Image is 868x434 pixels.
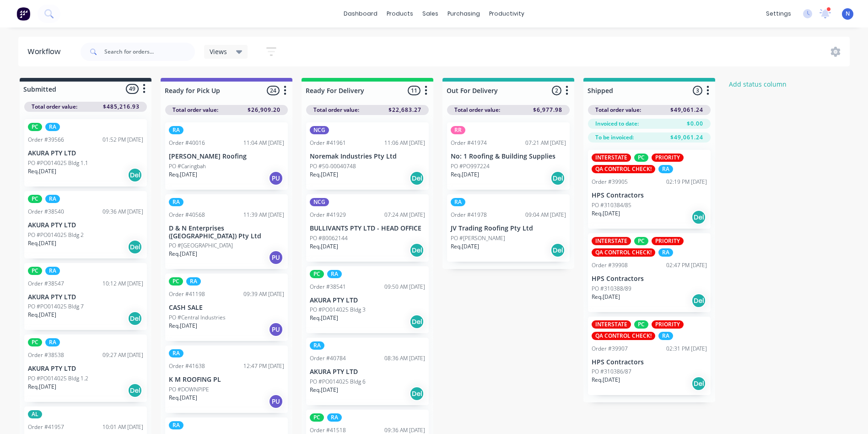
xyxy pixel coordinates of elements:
[310,198,329,206] div: NCG
[269,250,283,265] div: PU
[592,320,631,329] div: INTERSTATE
[310,341,324,350] div: RA
[592,293,620,301] p: Req. [DATE]
[327,413,342,422] div: RA
[384,211,425,219] div: 07:24 AM [DATE]
[28,159,88,167] p: PO #PO014025 Bldg 1.1
[761,7,796,21] div: settings
[670,133,703,142] span: $49,061.24
[451,211,487,219] div: Order #41978
[28,423,64,431] div: Order #41957
[310,297,425,304] p: AKURA PTY LTD
[28,267,42,275] div: PC
[169,211,205,219] div: Order #40568
[165,122,288,190] div: RAOrder #4001611:04 AM [DATE][PERSON_NAME] RoofingPO #CaringbahReq.[DATE]PU
[687,120,703,128] span: $0.00
[410,386,424,401] div: Del
[339,7,382,21] a: dashboard
[550,171,565,186] div: Del
[451,162,490,170] p: PO #PO997224
[210,47,227,56] span: Views
[28,302,84,311] p: PO #PO014025 Bldg 7
[45,195,60,203] div: RA
[28,374,88,383] p: PO #PO014025 Bldg 1.2
[691,210,706,225] div: Del
[592,332,655,340] div: QA CONTROL CHECK!
[588,150,711,229] div: INTERSTATEPCPRIORITYQA CONTROL CHECK!RAOrder #3990502:19 PM [DATE]HPS ContractorsPO #310384/85Req...
[310,242,338,251] p: Req. [DATE]
[32,103,77,111] span: Total order value:
[310,386,338,394] p: Req. [DATE]
[28,239,56,247] p: Req. [DATE]
[634,320,648,329] div: PC
[410,314,424,329] div: Del
[485,7,529,21] div: productivity
[592,201,631,209] p: PO #310384/85
[173,106,218,114] span: Total order value:
[310,368,425,376] p: AKURA PTY LTD
[634,237,648,245] div: PC
[592,368,631,376] p: PO #310386/87
[652,320,684,329] div: PRIORITY
[28,280,64,288] div: Order #38547
[410,171,424,186] div: Del
[169,126,183,134] div: RA
[447,122,570,190] div: RROrder #4197407:21 AM [DATE]No: 1 Roofing & Building SuppliesPO #PO997224Req.[DATE]Del
[28,293,143,301] p: AKURA PTY LTD
[16,7,30,21] img: Factory
[691,293,706,308] div: Del
[327,270,342,278] div: RA
[310,283,346,291] div: Order #38541
[165,346,288,413] div: RAOrder #4163812:47 PM [DATE]K M ROOFING PLPO #DOWNPIPEReq.[DATE]PU
[384,139,425,147] div: 11:06 AM [DATE]
[102,136,143,144] div: 01:52 PM [DATE]
[384,354,425,363] div: 08:36 AM [DATE]
[592,248,655,257] div: QA CONTROL CHECK!
[169,198,183,206] div: RA
[169,250,197,258] p: Req. [DATE]
[592,209,620,218] p: Req. [DATE]
[595,133,634,142] span: To be invoiced:
[306,338,429,405] div: RAOrder #4078408:36 AM [DATE]AKURA PTY LTDPO #PO014025 Bldg 6Req.[DATE]Del
[269,394,283,409] div: PU
[382,7,418,21] div: products
[102,280,143,288] div: 10:12 AM [DATE]
[102,423,143,431] div: 10:01 AM [DATE]
[310,126,329,134] div: NCG
[652,154,684,162] div: PRIORITY
[169,362,205,370] div: Order #41638
[169,385,209,394] p: PO #DOWNPIPE
[410,243,424,258] div: Del
[451,234,505,242] p: PO #[PERSON_NAME]
[388,106,421,114] span: $22,683.27
[169,242,233,250] p: PO #[GEOGRAPHIC_DATA]
[691,376,706,391] div: Del
[28,365,143,373] p: AKURA PTY LTD
[724,78,792,90] button: Add status column
[592,345,628,353] div: Order #39907
[243,290,284,298] div: 09:39 AM [DATE]
[666,345,707,353] div: 02:31 PM [DATE]
[310,413,324,422] div: PC
[128,311,142,326] div: Del
[169,376,284,384] p: K M ROOFING PL
[595,120,639,128] span: Invoiced to date:
[169,349,183,357] div: RA
[384,283,425,291] div: 09:50 AM [DATE]
[243,139,284,147] div: 11:04 AM [DATE]
[670,106,703,114] span: $49,061.24
[310,234,348,242] p: PO #80062144
[269,171,283,186] div: PU
[28,338,42,346] div: PC
[652,237,684,245] div: PRIORITY
[28,351,64,359] div: Order #38538
[310,270,324,278] div: PC
[28,231,84,239] p: PO #PO014025 Bldg 2
[443,7,485,21] div: purchasing
[128,383,142,398] div: Del
[310,162,356,170] p: PO #50-00040748
[588,233,711,312] div: INTERSTATEPCPRIORITYQA CONTROL CHECK!RAOrder #3990802:47 PM [DATE]HPS ContractorsPO #310388/89Req...
[310,225,425,232] p: BULLIVANTS PTY LTD - HEAD OFFICE
[243,211,284,219] div: 11:39 AM [DATE]
[666,178,707,186] div: 02:19 PM [DATE]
